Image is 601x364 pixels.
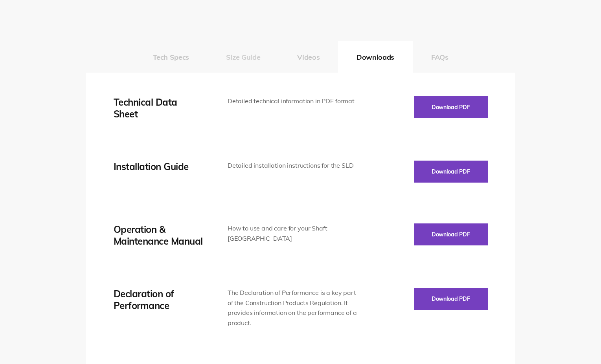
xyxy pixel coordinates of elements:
[114,161,204,172] div: Installation Guide
[228,223,358,243] div: How to use and care for your Shaft [GEOGRAPHIC_DATA]
[414,96,488,118] button: Download PDF
[228,288,358,328] div: The Declaration of Performance is a key part of the Construction Products Regulation. It provides...
[208,41,279,73] button: Size Guide
[414,288,488,310] button: Download PDF
[414,223,488,245] button: Download PDF
[279,41,338,73] button: Videos
[114,288,204,311] div: Declaration of Performance
[114,223,204,247] div: Operation & Maintenance Manual
[134,41,208,73] button: Tech Specs
[228,96,358,106] div: Detailed technical information in PDF format
[228,161,358,171] div: Detailed installation instructions for the SLD
[414,161,488,183] button: Download PDF
[459,273,601,364] iframe: Chat Widget
[114,96,204,120] div: Technical Data Sheet
[413,41,467,73] button: FAQs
